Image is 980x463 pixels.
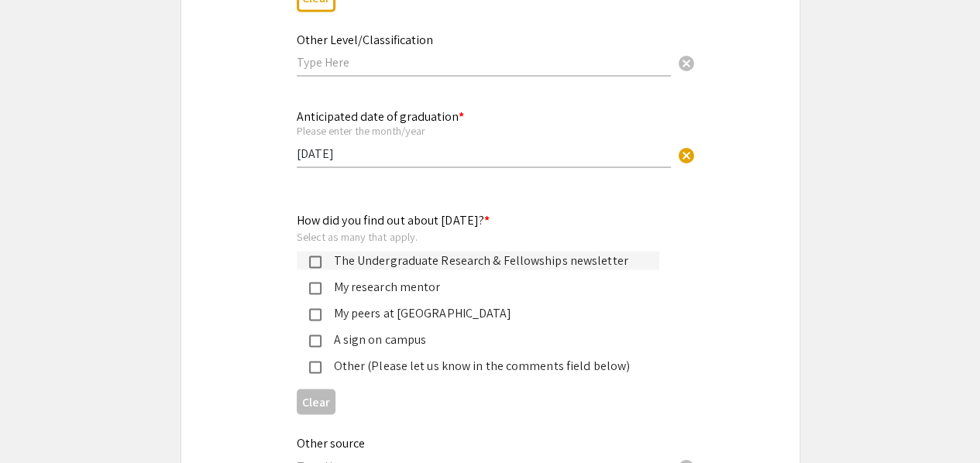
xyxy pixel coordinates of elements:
[297,54,671,70] input: Type Here
[322,251,647,269] div: The Undergraduate Research & Fellowships newsletter
[297,32,433,48] mat-label: Other Level/Classification
[297,434,365,451] mat-label: Other source
[322,304,647,322] div: My peers at [GEOGRAPHIC_DATA]
[677,146,696,164] span: cancel
[297,108,464,125] mat-label: Anticipated date of graduation
[322,277,647,296] div: My research mentor
[677,54,696,73] span: cancel
[322,330,647,348] div: A sign on campus
[671,138,702,169] button: Clear
[297,124,671,138] div: Please enter the month/year
[12,393,66,451] iframe: Chat
[671,47,702,78] button: Clear
[297,146,671,162] input: Type Here
[322,356,647,375] div: Other (Please let us know in the comments field below)
[297,211,490,228] mat-label: How did you find out about [DATE]?
[297,229,659,243] div: Select as many that apply.
[297,389,335,414] button: Clear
